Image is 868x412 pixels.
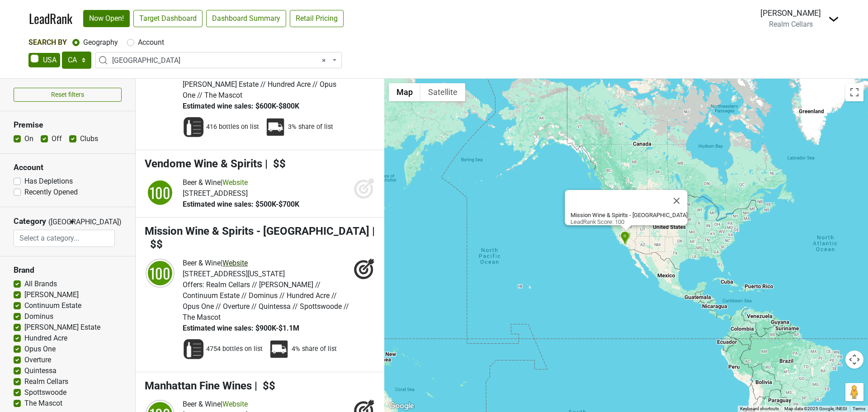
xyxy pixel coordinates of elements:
a: Retail Pricing [290,10,344,27]
img: Google [387,400,416,412]
span: Vendome Wine & Spirits [145,157,262,170]
span: Map data ©2025 Google, INEGI [784,406,847,411]
a: Website [222,400,248,408]
img: quadrant_split.svg [145,177,175,208]
span: Beer & Wine [183,259,221,267]
button: Close [666,190,688,212]
a: Website [222,259,248,267]
span: 3% share of list [288,123,333,132]
label: Spottswoode [24,387,66,398]
a: LeadRank [29,9,72,28]
img: Percent Distributor Share [268,338,290,360]
label: Quintessa [24,365,57,376]
div: | [183,177,299,188]
button: Keyboard shortcuts [740,406,779,412]
img: Wine List [183,338,204,360]
label: Hundred Acre [24,333,67,344]
span: | $$ [255,379,275,392]
span: [PERSON_NAME] // Dominus // [PERSON_NAME] Estate // Hundred Acre // Opus One // The Mascot [183,69,336,99]
span: ▼ [69,218,75,226]
span: Estimated wine sales: $500K-$700K [183,200,299,208]
div: STK Topanga [620,230,629,245]
span: 416 bottles on list [206,123,259,132]
span: ([GEOGRAPHIC_DATA]) [48,217,66,230]
label: Recently Opened [24,187,78,198]
label: Has Depletions [24,176,73,187]
span: Estimated wine sales: $900K-$1.1M [183,324,299,332]
span: [STREET_ADDRESS][US_STATE] [183,270,285,278]
label: Account [138,37,164,48]
span: Realm Cellars [769,20,813,28]
span: Los Angeles [95,52,342,68]
a: Target Dashboard [133,10,203,27]
img: Dropdown Menu [828,14,839,24]
label: [PERSON_NAME] Estate [24,322,100,333]
label: Overture [24,355,51,365]
label: Realm Cellars [24,376,68,387]
span: Offers: [183,280,204,289]
span: | $$ [145,225,375,251]
label: Geography [83,37,118,48]
img: Percent Distributor Share [264,116,286,138]
button: Reset filters [14,88,122,102]
label: On [24,133,33,144]
h3: Premise [14,120,122,130]
label: All Brands [24,279,57,289]
button: Drag Pegman onto the map to open Street View [845,383,863,401]
a: Terms (opens in new tab) [853,406,865,411]
div: | [183,258,349,269]
button: Show street map [389,83,420,101]
label: Clubs [80,133,98,144]
a: Now Open! [83,10,130,27]
label: Off [52,133,62,144]
span: Mission Wine & Spirits - [GEOGRAPHIC_DATA] [145,225,369,237]
div: The Arthur J [620,231,630,246]
div: 100 [146,260,174,287]
button: Show satellite imagery [420,83,465,101]
span: Remove all items [322,55,326,66]
img: Wine List [183,116,204,138]
input: Select a category... [14,230,114,247]
span: Beer & Wine [183,400,221,408]
button: Map camera controls [845,350,863,369]
div: [PERSON_NAME] [760,7,821,19]
h3: Category [14,217,46,226]
div: 100 [146,179,174,206]
label: Dominus [24,311,53,322]
span: Realm Cellars // [PERSON_NAME] // Continuum Estate // Dominus // Hundred Acre // Opus One // Over... [183,280,349,322]
label: Opus One [24,344,56,355]
span: 4754 bottles on list [206,345,263,354]
span: Los Angeles [112,55,330,66]
div: | [183,399,349,410]
h3: Account [14,163,122,172]
span: | $$ [265,157,286,170]
b: Mission Wine & Spirits - [GEOGRAPHIC_DATA] [571,212,688,218]
span: Manhattan Fine Wines [145,379,252,392]
a: Open this area in Google Maps (opens a new window) [387,400,416,412]
button: Toggle fullscreen view [845,83,863,101]
h3: Brand [14,265,122,275]
label: The Mascot [24,398,62,409]
span: Search By [28,38,67,47]
span: [STREET_ADDRESS] [183,189,248,198]
div: LeadRank Score: 100 [571,212,688,225]
span: 4% share of list [292,345,337,354]
span: Estimated wine sales: $600K-$800K [183,102,299,110]
a: Website [222,178,248,187]
label: Continuum Estate [24,300,81,311]
label: [PERSON_NAME] [24,289,79,300]
span: Beer & Wine [183,178,221,187]
a: Dashboard Summary [206,10,286,27]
